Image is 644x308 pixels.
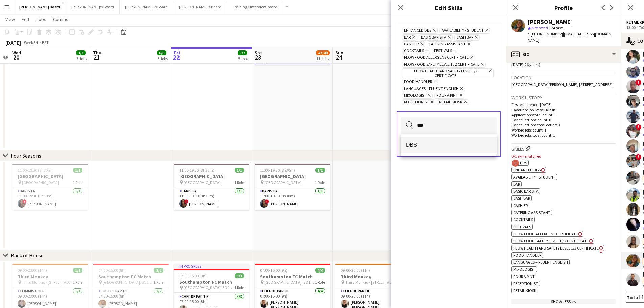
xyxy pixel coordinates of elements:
[174,187,249,210] app-card-role: Barista1/111:00-19:30 (8h30m)![PERSON_NAME]
[265,199,269,204] span: !
[255,274,330,280] h3: Southampton FC Match
[511,299,616,304] div: Show Less
[404,42,419,47] span: Cashier
[66,0,120,14] button: [PERSON_NAME]'s Board
[528,19,573,25] div: [PERSON_NAME]
[22,180,59,185] span: [GEOGRAPHIC_DATA]
[33,15,49,24] a: Jobs
[73,180,82,185] span: 1 Role
[513,267,535,272] span: Mixologist
[511,107,616,112] p: Favourite job: Retail Kiosk
[11,152,41,159] div: Four Seasons
[404,28,431,33] span: Enhanced DBS
[404,55,469,61] span: Flow Food Allergens Certificate
[184,285,234,290] span: [GEOGRAPHIC_DATA], SO14 5FP
[92,53,101,61] span: 21
[406,142,491,148] span: DBS
[404,86,459,92] span: Languages – Fluent English
[173,53,180,61] span: 22
[22,40,39,45] span: Week 34
[11,53,21,61] span: 20
[513,224,531,229] span: Festivals
[23,199,27,204] span: !
[76,56,87,61] div: 3 Jobs
[335,274,411,280] h3: Third Monkey
[511,112,616,117] p: Applications total count: 1
[42,40,49,45] div: BST
[506,3,621,12] h3: Profile
[345,280,396,285] span: Third Monkey- [STREET_ADDRESS]
[511,122,616,127] p: Cancelled jobs total count: 0
[513,260,568,265] span: Languages – Fluent English
[254,53,262,61] span: 23
[260,268,287,273] span: 07:00-16:00 (9h)
[513,217,533,222] span: Cocktails
[184,180,221,185] span: [GEOGRAPHIC_DATA]
[511,127,616,133] p: Worked jobs count: 1
[513,253,541,258] span: Food Handler
[335,50,343,56] span: Sun
[635,154,641,160] span: !
[184,199,188,204] span: !
[315,280,325,285] span: 1 Role
[93,50,101,56] span: Thu
[22,16,29,22] span: Edit
[316,56,329,61] div: 11 Jobs
[511,95,616,101] h3: Work history
[174,173,249,180] h3: [GEOGRAPHIC_DATA]
[511,145,616,152] h3: Skills
[174,279,249,285] h3: Southampton FC Match
[341,268,370,273] span: 09:00-20:00 (11h)
[513,288,536,293] span: Retail Kiosk
[429,42,466,47] span: Catering Assistant
[511,75,616,81] h3: Location
[513,210,550,215] span: Catering Assistant
[255,173,330,180] h3: [GEOGRAPHIC_DATA]
[456,35,473,40] span: Cash Bar
[513,203,528,208] span: Cashier
[73,168,82,173] span: 1/1
[511,117,616,122] p: Cancelled jobs count: 0
[315,180,325,185] span: 1 Role
[513,167,541,172] span: Enhanced DBS
[404,79,432,85] span: Food Handler
[12,274,88,280] h3: Third Monkey
[439,100,462,105] span: Retail Kiosk
[19,15,32,24] a: Edit
[260,168,295,173] span: 11:00-19:30 (8h30m)
[12,164,88,210] app-job-card: 11:00-19:30 (8h30m)1/1[GEOGRAPHIC_DATA] [GEOGRAPHIC_DATA]1 RoleBarista1/111:00-19:30 (8h30m)![PER...
[404,100,429,105] span: Receptionist
[179,168,214,173] span: 11:00-19:30 (8h30m)
[12,187,88,210] app-card-role: Barista1/111:00-19:30 (8h30m)![PERSON_NAME]
[3,15,18,24] a: View
[404,69,487,78] span: Flow Health and Safety Level 1/2 Certificate
[506,46,621,63] div: Bio
[174,264,249,269] div: In progress
[511,133,616,138] p: Worked jobs total count: 1
[173,0,227,14] button: [PERSON_NAME]'s Board
[255,187,330,210] app-card-role: Barista1/111:00-19:30 (8h30m)![PERSON_NAME]
[50,15,71,24] a: Comms
[404,35,411,40] span: bar
[154,268,163,273] span: 2/2
[528,31,563,37] span: t. [PHONE_NUMBER]
[174,164,249,210] app-job-card: 11:00-19:30 (8h30m)1/1[GEOGRAPHIC_DATA] [GEOGRAPHIC_DATA]1 RoleBarista1/111:00-19:30 (8h30m)![PER...
[442,28,484,33] span: Availability - Student
[436,93,458,98] span: Pour a Pint
[73,280,82,285] span: 1 Role
[235,273,244,278] span: 3/3
[513,281,538,286] span: Receptionist
[549,25,565,30] span: 24.9km
[404,62,479,67] span: Flow Food Safety Level 1 / 2 Certificate
[238,50,247,55] span: 7/7
[404,48,424,54] span: Cocktails
[513,174,555,180] span: Availability - Student
[12,50,21,56] span: Wed
[511,82,613,87] span: [GEOGRAPHIC_DATA][PERSON_NAME], [STREET_ADDRESS]
[255,164,330,210] app-job-card: 11:00-19:30 (8h30m)1/1[GEOGRAPHIC_DATA] [GEOGRAPHIC_DATA]1 RoleBarista1/111:00-19:30 (8h30m)![PER...
[316,50,330,55] span: 47/48
[103,280,153,285] span: [GEOGRAPHIC_DATA], SO14 5FP
[421,35,446,40] span: BASIC BARISTA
